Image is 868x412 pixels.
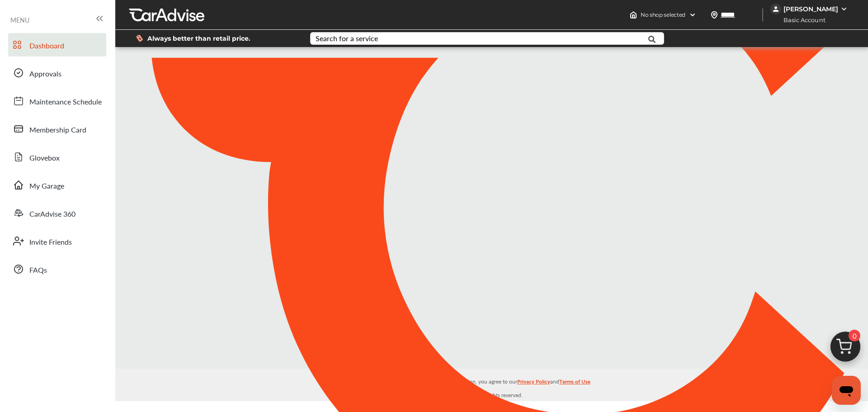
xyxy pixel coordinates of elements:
span: Invite Friends [29,237,72,248]
span: No shop selected [641,11,685,19]
span: Always better than retail price. [147,35,250,42]
span: Maintenance Schedule [29,96,102,108]
a: My Garage [8,173,106,197]
span: Approvals [29,68,61,80]
span: Basic Account [771,15,832,25]
a: Invite Friends [8,229,106,253]
a: Glovebox [8,145,106,169]
span: Membership Card [29,124,86,136]
span: FAQs [29,265,47,276]
span: CarAdvise 360 [29,208,75,220]
div: Search for a service [316,35,378,42]
span: Glovebox [29,152,60,164]
span: MENU [10,16,29,24]
img: header-home-logo.8d720a4f.svg [630,11,637,19]
img: header-divider.bc55588e.svg [762,8,763,22]
a: Maintenance Schedule [8,89,106,113]
div: [PERSON_NAME] [783,5,838,13]
img: location_vector.a44bc228.svg [711,11,718,19]
div: © 2025 All rights reserved. [115,369,868,401]
img: cart_icon.3d0951e8.svg [824,327,867,371]
img: header-down-arrow.9dd2ce7d.svg [689,11,696,19]
a: Dashboard [8,33,106,57]
img: jVpblrzwTbfkPYzPPzSLxeg0AAAAASUVORK5CYII= [770,4,781,14]
a: Membership Card [8,117,106,141]
span: Dashboard [29,40,64,52]
span: My Garage [29,180,64,192]
span: 0 [849,330,860,341]
iframe: Button to launch messaging window [832,376,861,405]
img: dollor_label_vector.a70140d1.svg [136,34,143,42]
a: FAQs [8,257,106,281]
a: Approvals [8,61,106,85]
img: CA_CheckIcon.cf4f08d4.svg [470,190,507,222]
img: WGsFRI8htEPBVLJbROoPRyZpYNWhNONpIPPETTm6eUC0GeLEiAAAAAElFTkSuQmCC [840,5,848,13]
p: By using the CarAdvise application, you agree to our and [115,376,868,386]
a: CarAdvise 360 [8,201,106,225]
